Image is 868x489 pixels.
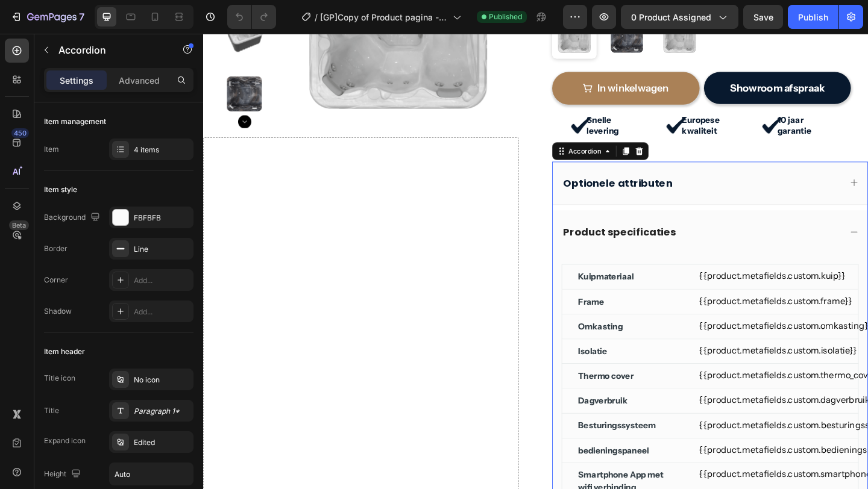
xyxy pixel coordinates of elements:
[540,418,698,432] div: {{product.metafields.custom.besturingssysteem}}
[110,463,193,485] input: Auto
[621,5,738,29] button: 0 product assigned
[540,445,698,459] div: {{product.metafields.custom.bedieningspaneel}}
[44,116,106,127] div: Item management
[134,244,190,255] div: Line
[540,364,698,378] div: {{product.metafields.custom.thermo_cover}}
[60,74,93,87] p: Settings
[380,42,540,77] button: In winkelwagen
[44,466,83,482] div: Height
[9,220,29,230] div: Beta
[540,472,698,486] div: {{product.metafields.custom.smartphone_app_met_wifi_verbinding}}
[44,346,85,357] div: Item header
[134,437,190,448] div: Edited
[58,43,161,57] p: Accordion
[79,10,84,24] p: 7
[44,210,102,226] div: Background
[540,256,698,270] div: {{product.metafields.custom.kuip}}
[540,283,698,297] div: {{product.metafields.custom.frame}}
[417,88,477,111] p: Snelle levering
[134,307,190,317] div: Add...
[315,11,318,23] span: /
[545,42,705,76] button: <p>Showroom afspraak</p>
[392,155,511,169] p: Optionele attributen
[408,366,468,379] p: Thermo cover
[44,184,77,195] div: Item style
[788,5,838,29] button: Publish
[753,12,773,22] span: Save
[44,435,86,446] div: Expand icon
[540,391,698,405] div: {{product.metafields.custom.dagverbruik}}
[540,310,698,325] div: {{product.metafields.custom.omkasting}}
[408,420,492,433] p: Besturingssysteem
[44,306,72,317] div: Shadow
[489,11,522,22] span: Published
[134,375,190,385] div: No icon
[320,11,448,23] span: [GP]Copy of Product pagina - Spa&#39;s (Classic Line)
[743,5,783,29] button: Save
[44,405,59,416] div: Title
[11,128,29,138] div: 450
[134,213,190,223] div: FBFBFB
[392,208,514,222] p: Product specificaties
[798,11,828,23] div: Publish
[134,275,190,286] div: Add...
[134,145,190,155] div: 4 items
[429,51,506,67] div: In winkelwagen
[44,243,68,254] div: Border
[119,74,160,87] p: Advanced
[5,5,90,29] button: 7
[44,373,75,384] div: Title icon
[408,339,439,352] p: Isolatie
[44,144,59,155] div: Item
[227,5,276,29] div: Undo/Redo
[625,88,685,111] p: 10 jaar garantie
[521,88,581,111] p: Europese kwaliteit
[408,447,485,460] p: bedieningspaneel
[408,258,469,271] p: Kuipmateriaal
[631,11,711,23] span: 0 product assigned
[540,337,698,352] div: {{product.metafields.custom.isolatie}}
[408,312,456,325] p: Omkasting
[408,285,436,298] p: Frame
[44,275,68,285] div: Corner
[203,34,868,489] iframe: Design area
[134,406,190,417] div: Paragraph 1*
[395,122,435,133] div: Accordion
[573,49,676,69] p: Showroom afspraak
[408,393,462,406] p: Dagverbruik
